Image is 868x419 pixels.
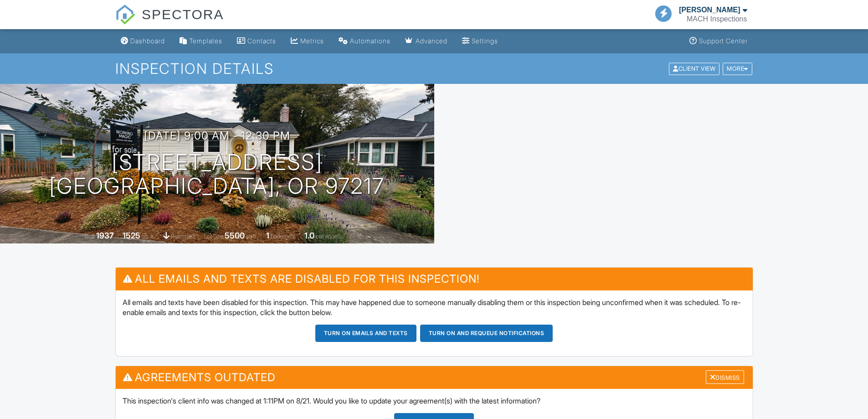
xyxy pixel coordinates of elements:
[204,233,223,240] span: Lot Size
[686,33,751,50] a: Support Center
[123,231,140,240] div: 1525
[416,37,447,45] div: Advanced
[706,370,744,384] div: Dismiss
[350,37,390,45] div: Automations
[699,37,748,45] div: Support Center
[189,37,222,45] div: Templates
[116,268,753,290] h3: All emails and texts are disabled for this inspection!
[123,297,746,318] p: All emails and texts have been disabled for this inspection. This may have happened due to someon...
[723,62,752,75] div: More
[316,233,342,240] span: bathrooms
[117,33,169,50] a: Dashboard
[679,5,740,15] div: [PERSON_NAME]
[246,233,257,240] span: sq.ft.
[233,33,280,50] a: Contacts
[85,233,95,240] span: Built
[271,233,296,240] span: bedrooms
[300,37,324,45] div: Metrics
[49,150,385,199] h1: [STREET_ADDRESS] [GEOGRAPHIC_DATA], OR 97217
[142,233,154,240] span: sq. ft.
[96,231,114,240] div: 1937
[458,33,502,50] a: Settings
[287,33,328,50] a: Metrics
[142,5,224,24] span: SPECTORA
[687,15,747,24] div: MACH Inspections
[144,129,290,142] h3: [DATE] 9:00 am - 12:30 pm
[472,37,498,45] div: Settings
[247,37,276,45] div: Contacts
[304,231,314,240] div: 1.0
[115,61,753,77] h1: Inspection Details
[668,65,722,72] a: Client View
[130,37,165,45] div: Dashboard
[266,231,269,240] div: 1
[669,62,719,75] div: Client View
[115,14,224,31] a: SPECTORA
[420,325,553,342] button: Turn on and Requeue Notifications
[335,33,394,50] a: Automations (Basic)
[176,33,226,50] a: Templates
[401,33,451,50] a: Advanced
[115,5,135,25] img: The Best Home Inspection Software - Spectora
[225,231,245,240] div: 5500
[171,233,195,240] span: basement
[315,325,416,342] button: Turn on emails and texts
[116,366,753,388] h3: Agreements Outdated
